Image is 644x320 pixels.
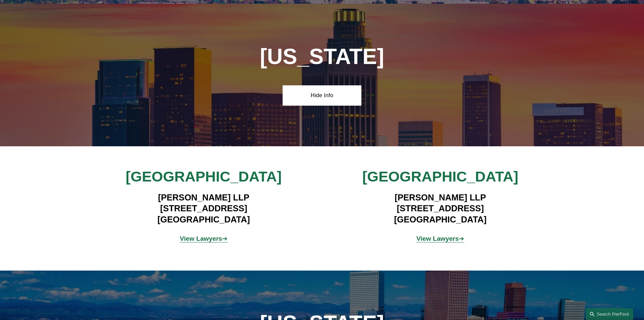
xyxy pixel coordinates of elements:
a: View Lawyers➔ [180,235,228,242]
strong: View Lawyers [180,235,222,242]
span: [GEOGRAPHIC_DATA] [126,168,282,185]
h1: [US_STATE] [223,44,421,69]
span: [GEOGRAPHIC_DATA] [362,168,518,185]
h4: [PERSON_NAME] LLP [STREET_ADDRESS] [GEOGRAPHIC_DATA] [342,192,539,225]
span: ➔ [180,235,228,242]
a: Search this site [586,308,633,320]
h4: [PERSON_NAME] LLP [STREET_ADDRESS] [GEOGRAPHIC_DATA] [105,192,302,225]
strong: View Lawyers [416,235,459,242]
span: ➔ [416,235,464,242]
a: Hide Info [283,85,361,106]
a: View Lawyers➔ [416,235,464,242]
